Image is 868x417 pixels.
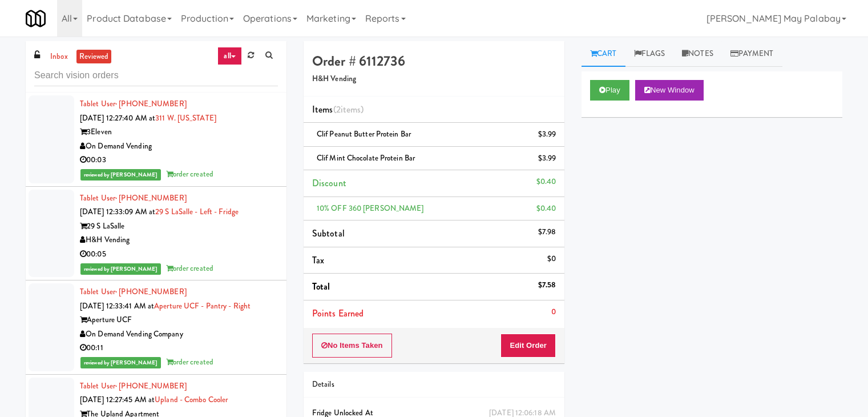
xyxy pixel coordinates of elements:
[76,50,112,64] a: reviewed
[80,341,278,355] div: 00:11
[80,300,154,311] span: [DATE] 12:33:41 AM at
[166,263,213,274] span: order created
[333,103,364,116] span: (2 )
[673,41,722,67] a: Notes
[551,305,556,319] div: 0
[115,193,187,203] span: · [PHONE_NUMBER]
[635,80,704,101] button: New Window
[536,202,556,216] div: $0.40
[317,153,415,163] span: Clif Mint Chocolate Protein Bar
[312,334,392,358] button: No Items Taken
[312,378,556,392] div: Details
[166,356,213,367] span: order created
[154,300,251,311] a: Aperture UCF - Pantry - Right
[80,263,161,275] span: reviewed by [PERSON_NAME]
[80,113,155,123] span: [DATE] 12:27:40 AM at
[34,65,278,86] input: Search vision orders
[80,357,161,368] span: reviewed by [PERSON_NAME]
[26,9,46,29] img: Micromart
[317,203,424,214] span: 10% OFF 360 [PERSON_NAME]
[26,280,286,375] li: Tablet User· [PHONE_NUMBER][DATE] 12:33:41 AM atAperture UCF - Pantry - RightAperture UCFOn Deman...
[155,394,228,405] a: Upland - Combo Cooler
[722,41,782,67] a: Payment
[538,278,556,292] div: $7.58
[590,80,629,101] button: Play
[80,98,187,109] a: Tablet User· [PHONE_NUMBER]
[80,394,155,405] span: [DATE] 12:27:45 AM at
[80,139,278,154] div: On Demand Vending
[80,327,278,342] div: On Demand Vending Company
[312,75,556,83] h5: H&H Vending
[155,206,239,217] a: 29 S LaSalle - Left - Fridge
[155,113,216,123] a: 311 W. [US_STATE]
[80,193,187,203] a: Tablet User· [PHONE_NUMBER]
[312,307,364,320] span: Points Earned
[80,247,278,262] div: 00:05
[312,103,364,116] span: Items
[312,177,346,190] span: Discount
[26,187,286,281] li: Tablet User· [PHONE_NUMBER][DATE] 12:33:09 AM at29 S LaSalle - Left - Fridge29 S LaSalleH&H Vendi...
[625,41,674,67] a: Flags
[80,380,187,391] a: Tablet User· [PHONE_NUMBER]
[80,219,278,234] div: 29 S LaSalle
[341,103,361,116] ng-pluralize: items
[538,225,556,239] div: $7.98
[547,252,556,266] div: $0
[115,98,187,109] span: · [PHONE_NUMBER]
[582,41,625,67] a: Cart
[115,380,187,391] span: · [PHONE_NUMBER]
[80,125,278,139] div: 3Eleven
[312,54,556,69] h4: Order # 6112736
[166,169,213,179] span: order created
[312,254,324,267] span: Tax
[500,334,556,358] button: Edit Order
[80,169,161,181] span: reviewed by [PERSON_NAME]
[115,286,187,297] span: · [PHONE_NUMBER]
[217,47,241,65] a: all
[317,129,411,139] span: Clif Peanut Butter Protein Bar
[80,313,278,327] div: Aperture UCF
[80,286,187,297] a: Tablet User· [PHONE_NUMBER]
[26,93,286,187] li: Tablet User· [PHONE_NUMBER][DATE] 12:27:40 AM at311 W. [US_STATE]3ElevenOn Demand Vending00:03rev...
[80,233,278,247] div: H&H Vending
[47,50,71,64] a: inbox
[80,153,278,167] div: 00:03
[538,127,556,142] div: $3.99
[536,175,556,189] div: $0.40
[312,280,330,293] span: Total
[80,206,155,217] span: [DATE] 12:33:09 AM at
[538,151,556,166] div: $3.99
[312,227,345,240] span: Subtotal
